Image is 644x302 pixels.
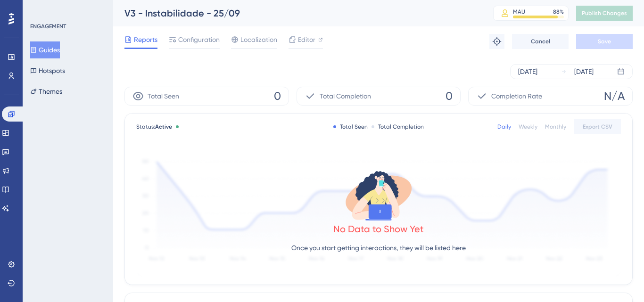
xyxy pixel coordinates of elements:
[136,123,172,131] span: Status:
[30,23,66,30] div: ENGAGEMENT
[240,34,277,45] span: Localization
[124,7,470,20] div: V3 - Instabilidade - 25/09
[320,90,371,102] span: Total Completion
[512,34,569,49] button: Cancel
[531,38,550,45] span: Cancel
[545,123,566,131] div: Monthly
[274,89,281,104] span: 0
[30,41,60,58] button: Guides
[155,123,172,130] span: Active
[291,242,466,253] p: Once you start getting interactions, they will be listed here
[178,34,220,45] span: Configuration
[333,222,424,236] div: No Data to Show Yet
[583,123,612,131] span: Export CSV
[574,66,594,77] div: [DATE]
[598,38,611,45] span: Save
[582,9,627,17] span: Publish Changes
[30,83,62,100] button: Themes
[576,34,633,49] button: Save
[446,89,453,104] span: 0
[333,123,368,131] div: Total Seen
[298,34,315,45] span: Editor
[30,62,65,79] button: Hotspots
[148,90,179,102] span: Total Seen
[491,90,542,102] span: Completion Rate
[576,6,633,21] button: Publish Changes
[553,8,564,16] div: 88 %
[134,34,157,45] span: Reports
[518,66,537,77] div: [DATE]
[497,123,511,131] div: Daily
[519,123,537,131] div: Weekly
[604,89,625,104] span: N/A
[513,8,525,16] div: MAU
[574,119,621,134] button: Export CSV
[372,123,424,131] div: Total Completion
